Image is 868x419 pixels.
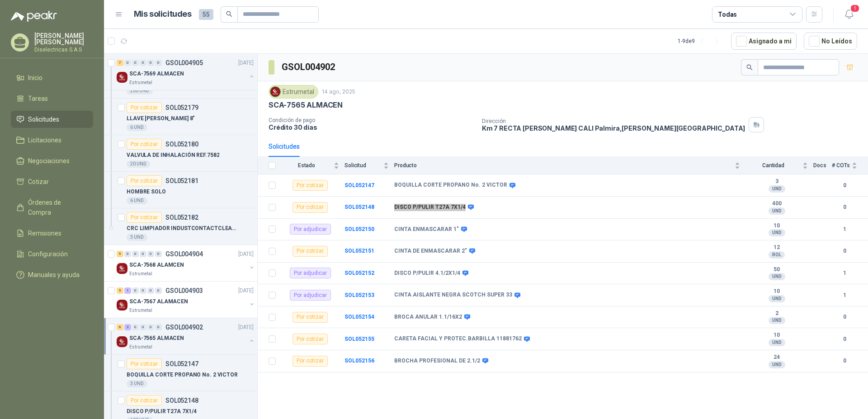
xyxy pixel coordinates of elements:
b: 1 [832,291,857,300]
a: Negociaciones [11,152,93,169]
p: SCA-7569 ALMACEN [129,70,184,78]
b: 0 [832,313,857,321]
p: Estrumetal [129,270,152,278]
div: Por adjudicar [290,268,331,278]
img: Logo peakr [11,11,57,22]
span: 55 [199,9,213,20]
div: 3 [124,324,131,330]
span: Cotizar [28,177,49,187]
img: Company Logo [117,336,127,347]
div: Por cotizar [127,212,162,223]
a: Por cotizarSOL052147BOQUILLA CORTE PROPANO No. 2 VICTOR3 UND [104,355,257,391]
p: [DATE] [238,323,254,332]
a: SOL052148 [344,204,374,210]
b: 0 [832,203,857,212]
div: 20 UND [127,160,150,168]
b: DISCO P/PULIR T27A 7X1/4 [394,204,466,211]
p: Estrumetal [129,344,152,351]
b: 50 [745,266,808,273]
span: Tareas [28,94,48,104]
p: SCA-7565 ALMACEN [129,334,184,343]
p: GSOL004903 [165,287,203,294]
div: 0 [155,60,162,66]
span: search [746,64,753,71]
b: SOL052150 [344,226,374,232]
a: Configuración [11,245,93,263]
p: [DATE] [238,287,254,295]
p: SCA-7567 ALAMACEN [129,297,188,306]
b: 10 [745,332,808,339]
div: 1 [124,287,131,294]
a: Por cotizarSOL052182CRC LIMPIADOR INDUSTCONTACTCLEANER 430CM3 UND [104,208,257,245]
p: LLAVE [PERSON_NAME] 8" [127,114,195,123]
b: 400 [745,200,808,207]
a: Inicio [11,69,93,86]
div: 9 [117,251,123,257]
span: Solicitud [344,162,382,169]
b: 10 [745,288,808,295]
th: Docs [813,157,832,174]
div: 1 - 9 de 9 [678,34,724,48]
p: SOL052147 [165,361,198,367]
p: SOL052180 [165,141,198,147]
b: 1 [832,225,857,234]
span: Cantidad [745,162,801,169]
div: 6 UND [127,124,147,131]
button: 1 [841,6,857,23]
b: BOQUILLA CORTE PROPANO No. 2 VICTOR [394,182,507,189]
div: Solicitudes [269,141,300,151]
div: Por cotizar [292,180,328,191]
div: Por cotizar [127,395,162,406]
div: 0 [132,60,139,66]
p: Dirección [482,118,745,124]
p: BOQUILLA CORTE PROPANO No. 2 VICTOR [127,371,238,379]
span: # COTs [832,162,850,169]
th: Estado [281,157,344,174]
div: Por cotizar [127,139,162,150]
span: Configuración [28,249,68,259]
img: Company Logo [270,87,280,97]
div: UND [769,361,785,368]
div: Por cotizar [127,358,162,369]
a: Remisiones [11,225,93,242]
b: CARETA FACIAL Y PROTEC.BARBILLA 11881762 [394,335,522,343]
div: UND [769,339,785,346]
b: DISCO P/PULIR 4.1/2X1/4 [394,270,460,277]
b: BROCA ANULAR 1.1/16X2 [394,314,462,321]
p: [DATE] [238,250,254,259]
p: Condición de pago [269,117,475,123]
p: DISCO P/PULIR T27A 7X1/4 [127,407,197,416]
div: 6 [117,324,123,330]
span: Solicitudes [28,114,59,124]
div: Por cotizar [127,175,162,186]
div: Por cotizar [292,202,328,213]
b: SOL052155 [344,336,374,342]
a: 9 0 0 0 0 0 GSOL004904[DATE] Company LogoSCA-7568 ALAMCENEstrumetal [117,249,255,278]
a: Licitaciones [11,132,93,149]
th: # COTs [832,157,868,174]
p: Km 7 RECTA [PERSON_NAME] CALI Palmira , [PERSON_NAME][GEOGRAPHIC_DATA] [482,124,745,132]
a: Órdenes de Compra [11,194,93,221]
p: SOL052148 [165,397,198,404]
p: SCA-7565 ALMACEN [269,100,343,110]
div: UND [769,295,785,302]
p: HOMBRE SOLO [127,188,166,196]
a: Manuales y ayuda [11,266,93,283]
div: Por cotizar [292,334,328,344]
div: Por adjudicar [290,224,331,235]
a: SOL052151 [344,248,374,254]
div: 0 [140,287,146,294]
p: GSOL004905 [165,60,203,66]
b: SOL052153 [344,292,374,298]
div: UND [769,229,785,236]
p: CRC LIMPIADOR INDUSTCONTACTCLEANER 430CM [127,224,239,233]
th: Producto [394,157,745,174]
b: 24 [745,354,808,361]
b: SOL052152 [344,270,374,276]
a: SOL052156 [344,358,374,364]
span: search [226,11,232,17]
img: Company Logo [117,72,127,83]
